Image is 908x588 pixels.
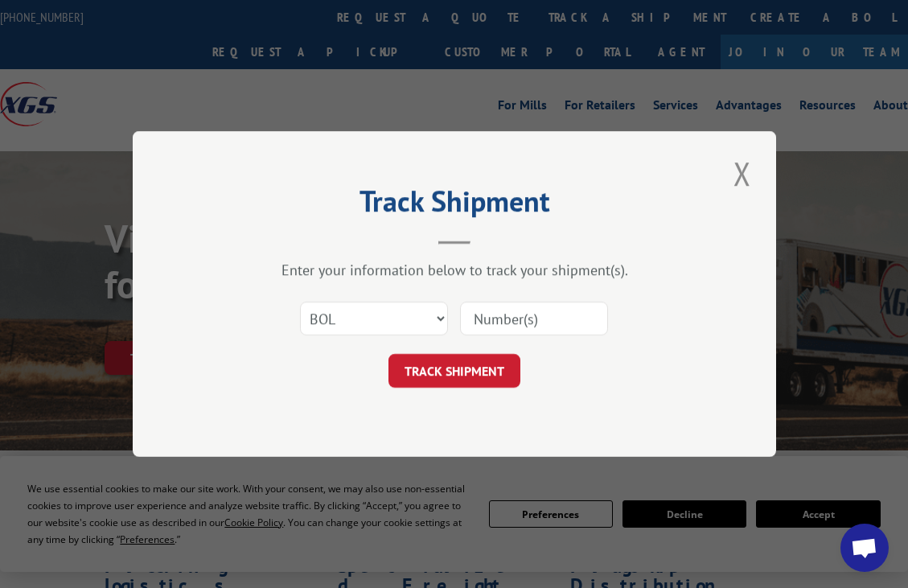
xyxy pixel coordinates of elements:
input: Number(s) [460,302,608,335]
a: Open chat [840,524,889,572]
button: Close modal [729,151,756,195]
h2: Track Shipment [213,190,696,220]
div: Enter your information below to track your shipment(s). [213,261,696,279]
button: TRACK SHIPMENT [388,354,520,388]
